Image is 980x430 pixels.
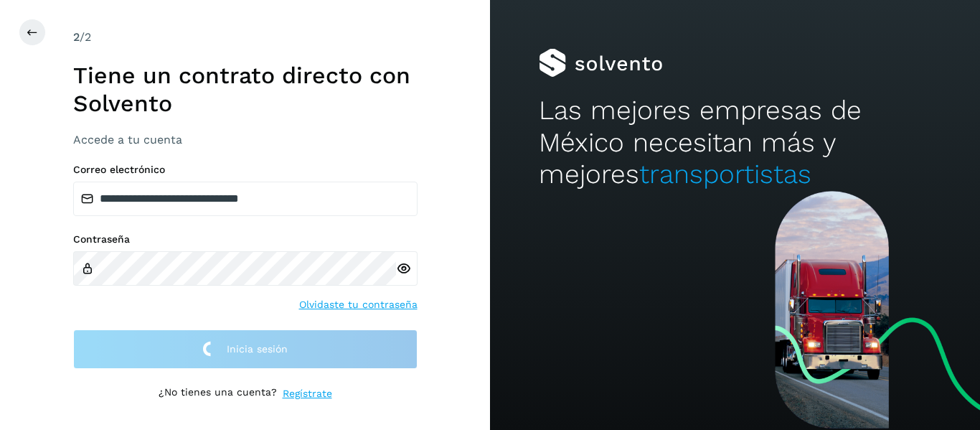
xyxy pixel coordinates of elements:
h1: Tiene un contrato directo con Solvento [73,62,418,117]
button: Inicia sesión [73,329,418,369]
p: ¿No tienes una cuenta? [159,386,277,401]
span: transportistas [639,159,811,190]
label: Contraseña [73,233,418,246]
h2: Las mejores empresas de México necesitan más y mejores [539,95,930,190]
span: Inicia sesión [227,344,288,354]
a: Olvidaste tu contraseña [299,297,418,312]
h3: Accede a tu cuenta [73,133,418,146]
a: Regístrate [283,386,332,401]
label: Correo electrónico [73,164,418,176]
